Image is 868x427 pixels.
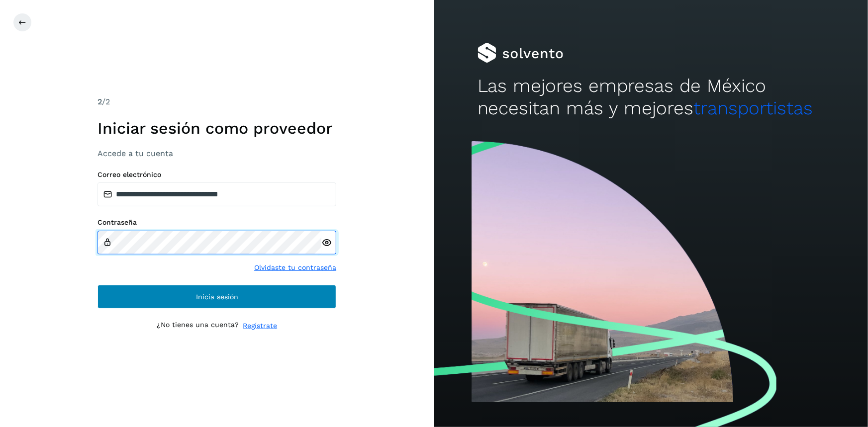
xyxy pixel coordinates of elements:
h2: Las mejores empresas de México necesitan más y mejores [478,75,825,119]
span: 2 [97,97,102,106]
h1: Iniciar sesión como proveedor [97,119,336,138]
span: transportistas [694,97,813,119]
label: Contraseña [97,218,336,227]
label: Correo electrónico [97,171,336,179]
button: Inicia sesión [97,285,336,309]
span: Inicia sesión [196,293,238,300]
h3: Accede a tu cuenta [97,149,336,158]
div: /2 [97,96,336,108]
a: Olvidaste tu contraseña [254,262,336,273]
a: Regístrate [243,321,277,331]
p: ¿No tienes una cuenta? [157,321,239,331]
